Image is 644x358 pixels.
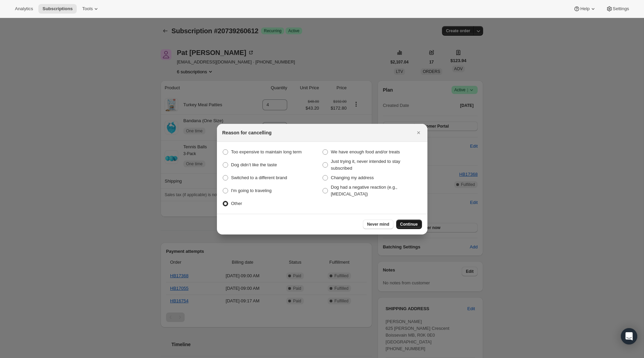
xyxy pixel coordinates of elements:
span: Settings [613,6,629,12]
button: Never mind [363,220,393,229]
span: Just trying it, never intended to stay subscribed [331,159,401,171]
span: Never mind [367,222,389,227]
span: Continue [400,222,418,227]
span: Help [580,6,589,12]
span: We have enough food and/or treats [331,149,400,154]
h2: Reason for cancelling [222,129,272,136]
button: Settings [602,4,633,14]
span: I'm going to traveling [231,188,272,193]
span: Other [231,201,242,206]
button: Help [569,4,600,14]
span: Switched to a different brand [231,175,287,180]
button: Tools [78,4,104,14]
button: Analytics [11,4,37,14]
span: Changing my address [331,175,374,180]
button: Subscriptions [38,4,77,14]
span: Dog didn’t like the taste [231,162,277,167]
button: Continue [396,220,422,229]
span: Tools [82,6,93,12]
button: Close [414,128,423,137]
span: Subscriptions [42,6,73,12]
span: Dog had a negative reaction (e.g., [MEDICAL_DATA]) [331,185,398,196]
div: Open Intercom Messenger [621,328,637,344]
span: Too expensive to maintain long term [231,149,302,154]
span: Analytics [15,6,33,12]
